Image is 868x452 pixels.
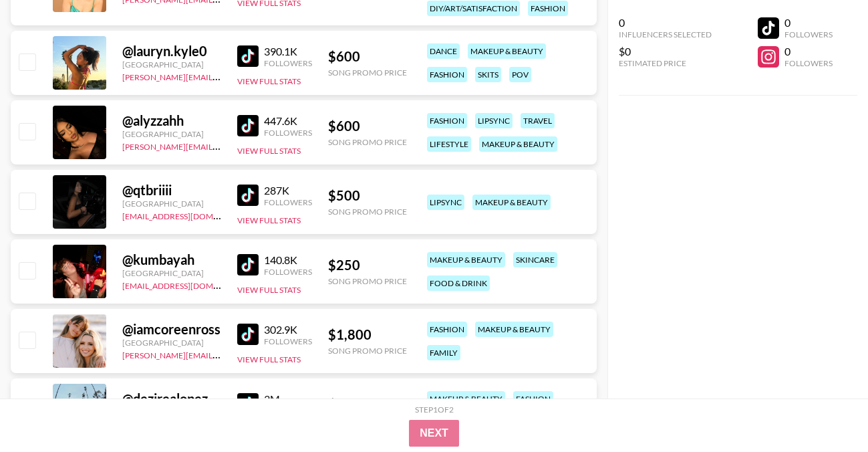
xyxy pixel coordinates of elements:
[264,336,312,346] div: Followers
[237,285,301,295] button: View Full Stats
[122,268,221,278] div: [GEOGRAPHIC_DATA]
[513,391,553,407] div: fashion
[509,67,531,82] div: pov
[237,215,301,225] button: View Full Stats
[521,113,555,128] div: travel
[264,184,312,197] div: 287K
[264,128,312,138] div: Followers
[427,195,464,210] div: lipsync
[427,43,460,59] div: dance
[328,137,407,147] div: Song Promo Price
[328,207,407,217] div: Song Promo Price
[122,70,320,82] a: [PERSON_NAME][EMAIL_ADDRESS][DOMAIN_NAME]
[122,390,221,407] div: @ dezirealopez
[528,1,568,16] div: fashion
[122,251,221,268] div: @ kumbayah
[427,345,460,360] div: family
[784,29,833,39] div: Followers
[122,112,221,129] div: @ alyzzahh
[122,321,221,338] div: @ iamcoreenross
[475,113,513,128] div: lipsync
[427,136,471,152] div: lifestyle
[513,252,557,267] div: skincare
[475,322,553,337] div: makeup & beauty
[784,45,833,58] div: 0
[122,278,257,291] a: [EMAIL_ADDRESS][DOMAIN_NAME]
[264,267,312,277] div: Followers
[619,29,712,39] div: Influencers Selected
[619,58,712,68] div: Estimated Price
[237,185,259,206] img: TikTok
[784,16,833,29] div: 0
[427,322,467,337] div: fashion
[427,252,505,267] div: makeup & beauty
[472,195,551,210] div: makeup & beauty
[328,346,407,356] div: Song Promo Price
[468,43,546,59] div: makeup & beauty
[237,76,301,86] button: View Full Stats
[328,276,407,286] div: Song Promo Price
[479,136,557,152] div: makeup & beauty
[784,58,833,68] div: Followers
[237,146,301,156] button: View Full Stats
[328,326,407,343] div: $ 1,800
[619,45,712,58] div: $0
[122,348,320,360] a: [PERSON_NAME][EMAIL_ADDRESS][DOMAIN_NAME]
[264,45,312,58] div: 390.1K
[122,139,320,152] a: [PERSON_NAME][EMAIL_ADDRESS][DOMAIN_NAME]
[427,113,467,128] div: fashion
[619,16,712,29] div: 0
[427,275,490,291] div: food & drink
[122,43,221,60] div: @ lauryn.kyle0
[122,60,221,70] div: [GEOGRAPHIC_DATA]
[237,115,259,136] img: TikTok
[264,253,312,267] div: 140.8K
[237,254,259,275] img: TikTok
[237,354,301,364] button: View Full Stats
[801,385,852,436] iframe: Drift Widget Chat Controller
[122,209,257,221] a: [EMAIL_ADDRESS][DOMAIN_NAME]
[475,67,501,82] div: skits
[427,391,505,407] div: makeup & beauty
[264,392,312,406] div: 3M
[237,45,259,67] img: TikTok
[237,393,259,415] img: TikTok
[122,338,221,348] div: [GEOGRAPHIC_DATA]
[427,1,520,16] div: diy/art/satisfaction
[328,118,407,134] div: $ 600
[264,114,312,128] div: 447.6K
[122,182,221,199] div: @ qtbriiii
[415,405,454,415] div: Step 1 of 2
[328,187,407,204] div: $ 500
[328,68,407,78] div: Song Promo Price
[427,67,467,82] div: fashion
[264,58,312,68] div: Followers
[122,129,221,139] div: [GEOGRAPHIC_DATA]
[237,324,259,345] img: TikTok
[328,257,407,273] div: $ 250
[328,396,407,413] div: $ 500
[328,48,407,65] div: $ 600
[264,197,312,207] div: Followers
[264,323,312,336] div: 302.9K
[122,199,221,209] div: [GEOGRAPHIC_DATA]
[409,420,459,447] button: Next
